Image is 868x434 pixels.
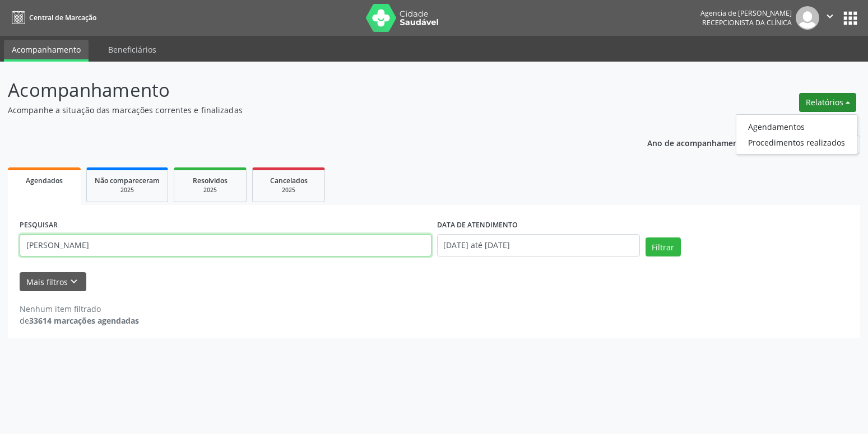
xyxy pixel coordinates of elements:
span: Recepcionista da clínica [702,18,792,27]
input: Selecione um intervalo [437,234,640,256]
a: Beneficiários [100,40,164,59]
div: 2025 [182,186,238,194]
span: Cancelados [270,176,308,185]
p: Acompanhamento [8,76,605,104]
button: apps [841,8,860,28]
div: Nenhum item filtrado [20,303,139,315]
div: Agencia de [PERSON_NAME] [700,8,792,18]
div: 2025 [95,186,160,194]
i:  [824,10,836,22]
p: Acompanhe a situação das marcações correntes e finalizadas [8,104,605,116]
button: Relatórios [799,93,856,112]
a: Central de Marcação [8,8,96,27]
button: Mais filtroskeyboard_arrow_down [20,272,86,292]
a: Procedimentos realizados [736,134,857,150]
img: img [796,6,819,30]
p: Ano de acompanhamento [647,136,746,150]
i: keyboard_arrow_down [68,276,80,288]
span: Central de Marcação [29,13,96,22]
div: de [20,315,139,326]
button:  [819,6,841,30]
span: Não compareceram [95,176,160,185]
span: Agendados [26,176,63,185]
span: Resolvidos [193,176,228,185]
button: Filtrar [646,237,681,256]
input: Nome, código do beneficiário ou CPF [20,234,431,256]
a: Agendamentos [736,119,857,134]
strong: 33614 marcações agendadas [29,315,139,326]
div: 2025 [261,186,317,194]
label: DATA DE ATENDIMENTO [437,217,518,234]
ul: Relatórios [736,114,857,155]
label: PESQUISAR [20,217,58,234]
a: Acompanhamento [4,40,89,62]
